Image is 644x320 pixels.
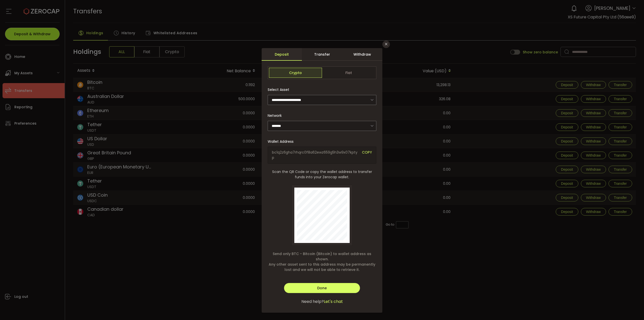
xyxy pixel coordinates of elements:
[322,68,375,78] span: Fiat
[268,87,292,92] label: Select Asset
[302,48,342,61] div: Transfer
[268,113,285,118] label: Network
[362,150,372,160] span: COPY
[262,48,382,313] div: dialog
[268,139,297,144] label: Wallet Address
[317,286,327,291] span: Done
[382,41,390,48] button: Close
[324,299,343,305] span: Let's chat
[284,283,360,293] button: Done
[268,251,376,262] span: Send only BTC - Bitcoin (Bitcoin) to wallet address as shown.
[342,48,382,61] div: Withdraw
[619,296,644,320] iframe: Chat Widget
[269,68,322,78] span: Crypto
[301,299,324,305] span: Need help?
[268,169,376,180] span: Scan the QR Code or copy the wallet address to transfer funds into your Zerocap wallet.
[272,150,358,160] span: bc1q2z6gha7rhqrc0f8a62ewz659g5h3w9x07kptyp
[268,262,376,272] span: Any other asset sent to this address may be permanently lost and we will not be able to retrieve it.
[262,48,302,61] div: Deposit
